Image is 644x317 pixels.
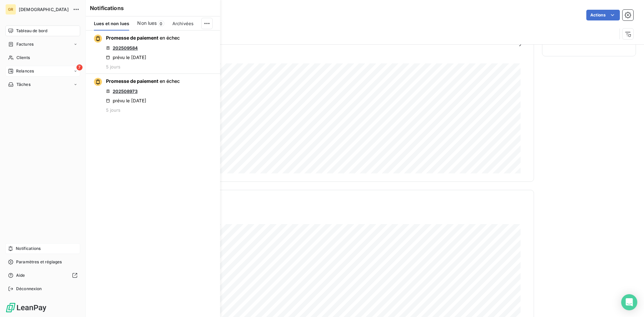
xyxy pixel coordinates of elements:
[160,78,180,84] span: en échec
[621,294,637,310] div: Open Intercom Messenger
[5,270,80,281] a: Aide
[16,82,31,88] span: Tâches
[158,20,164,27] span: 0
[16,272,25,278] span: Aide
[16,68,34,74] span: Relances
[586,10,620,20] button: Actions
[90,4,216,12] h6: Notifications
[172,21,194,26] span: Archivées
[19,7,69,12] span: [DEMOGRAPHIC_DATA]
[16,246,41,252] span: Notifications
[76,64,83,70] span: 7
[160,35,180,41] span: en échec
[5,302,47,313] img: Logo LeanPay
[16,286,42,292] span: Déconnexion
[113,45,138,51] a: 202509584
[106,98,146,103] div: prévu le [DATE]
[106,35,158,41] span: Promesse de paiement
[106,107,120,113] span: 5 jours
[106,78,158,84] span: Promesse de paiement
[5,4,16,15] div: GR
[137,20,157,27] span: Non lues
[16,55,30,61] span: Clients
[106,55,146,60] div: prévu le [DATE]
[113,89,138,94] a: 202508973
[106,64,120,69] span: 5 jours
[16,259,62,265] span: Paramètres et réglages
[86,74,220,117] button: Promesse de paiement en échec202508973prévu le [DATE]5 jours
[94,21,129,26] span: Lues et non lues
[16,28,47,34] span: Tableau de bord
[86,31,220,74] button: Promesse de paiement en échec202509584prévu le [DATE]5 jours
[16,41,34,47] span: Factures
